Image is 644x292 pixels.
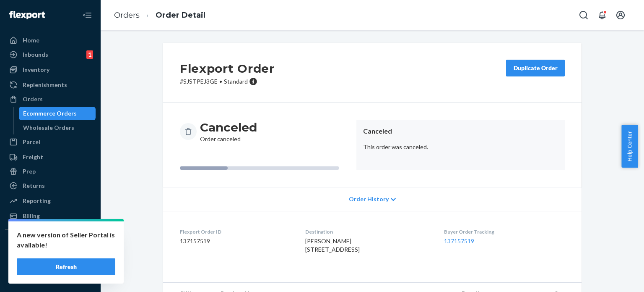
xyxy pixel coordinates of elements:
[180,77,275,86] p: # SJSTPEJ3GE
[5,209,96,223] a: Billing
[349,195,389,203] span: Order History
[23,167,36,176] div: Prep
[23,138,40,146] div: Parcel
[5,78,96,92] a: Replenishments
[444,228,565,235] dt: Buyer Order Tracking
[17,230,115,250] p: A new version of Seller Portal is available!
[305,237,360,253] span: [PERSON_NAME] [STREET_ADDRESS]
[5,63,96,76] a: Inventory
[5,135,96,149] a: Parcel
[5,194,96,208] a: Reporting
[17,258,115,275] button: Refresh
[621,125,638,168] button: Help Center
[224,78,248,85] span: Standard
[305,228,430,235] dt: Destination
[23,124,74,132] div: Wholesale Orders
[5,48,96,61] a: Inbounds1
[444,237,474,245] a: 137157519
[219,78,222,85] span: •
[180,237,292,245] dd: 137157519
[575,7,592,24] button: Open Search Box
[5,165,96,178] a: Prep
[19,107,96,120] a: Ecommerce Orders
[594,7,610,24] button: Open notifications
[107,3,212,28] ol: breadcrumbs
[23,95,43,103] div: Orders
[5,179,96,192] a: Returns
[180,60,275,77] h2: Flexport Order
[23,81,67,89] div: Replenishments
[23,153,43,161] div: Freight
[79,7,96,24] button: Close Navigation
[23,36,39,45] div: Home
[23,50,48,59] div: Inbounds
[5,253,96,263] a: Add Integration
[114,11,140,20] a: Orders
[363,143,558,151] p: This order was canceled.
[200,120,257,143] div: Order canceled
[19,121,96,134] a: Wholesale Orders
[23,197,51,205] div: Reporting
[5,150,96,164] a: Freight
[5,237,96,250] button: Integrations
[363,126,558,136] header: Canceled
[612,7,629,24] button: Open account menu
[23,109,77,118] div: Ecommerce Orders
[180,228,292,235] dt: Flexport Order ID
[23,66,49,74] div: Inventory
[156,11,205,20] a: Order Detail
[5,34,96,47] a: Home
[506,60,565,76] button: Duplicate Order
[5,274,96,287] button: Fast Tags
[86,50,93,59] div: 1
[9,11,45,19] img: Flexport logo
[23,212,40,220] div: Billing
[5,92,96,106] a: Orders
[591,267,636,288] iframe: To enrich screen reader interactions, please activate Accessibility in Grammarly extension settings
[23,182,45,190] div: Returns
[513,64,558,72] div: Duplicate Order
[200,120,257,135] h3: Canceled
